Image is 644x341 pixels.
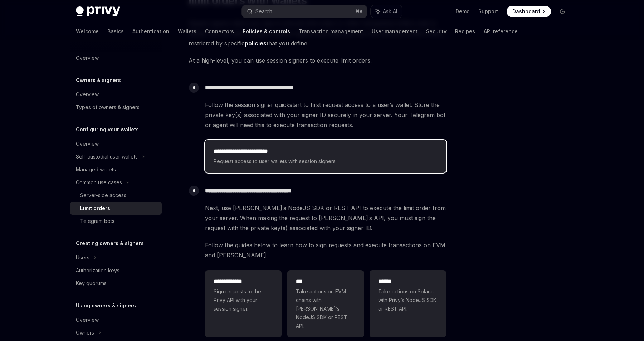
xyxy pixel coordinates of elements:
a: Limit orders [70,202,162,215]
div: Types of owners & signers [76,103,140,112]
a: ***Take actions on EVM chains with [PERSON_NAME]’s NodeJS SDK or REST API. [287,270,364,337]
a: Connectors [205,23,234,40]
a: Welcome [76,23,99,40]
h5: Creating owners & signers [76,239,144,248]
a: User management [372,23,418,40]
a: Support [478,8,498,15]
a: Managed wallets [70,163,162,176]
a: policies [245,40,267,47]
a: Dashboard [507,6,551,17]
span: Sign requests to the Privy API with your session signer. [214,287,273,313]
a: Transaction management [299,23,363,40]
div: Server-side access [80,191,126,200]
a: Authorization keys [70,264,162,277]
a: Overview [70,313,162,326]
img: dark logo [76,6,120,16]
button: Ask AI [371,5,402,18]
span: Request access to user wallets with session signers. [214,157,438,166]
button: Search...⌘K [242,5,367,18]
a: Wallets [178,23,196,40]
div: Search... [255,7,275,16]
span: Dashboard [512,8,540,15]
div: Telegram bots [80,217,114,225]
a: Overview [70,137,162,150]
h5: Using owners & signers [76,301,136,310]
div: Overview [76,90,99,99]
span: At a high-level, you can use session signers to execute limit orders. [189,55,447,65]
div: Limit orders [80,204,110,213]
a: **** **** ***Sign requests to the Privy API with your session signer. [205,270,282,337]
div: Overview [76,316,99,324]
a: Types of owners & signers [70,101,162,114]
span: ⌘ K [355,9,363,14]
div: Overview [76,54,99,62]
a: Demo [455,8,470,15]
div: Key quorums [76,279,107,288]
div: Self-custodial user wallets [76,152,138,161]
span: Ask AI [383,8,397,15]
a: Recipes [455,23,475,40]
div: Owners [76,328,94,337]
a: **** *Take actions on Solana with Privy’s NodeJS SDK or REST API. [370,270,446,337]
a: Basics [107,23,124,40]
span: Take actions on EVM chains with [PERSON_NAME]’s NodeJS SDK or REST API. [296,287,355,330]
span: Follow the session signer quickstart to first request access to a user’s wallet. Store the privat... [205,100,446,130]
a: Authentication [132,23,169,40]
div: Authorization keys [76,266,119,275]
a: Policies & controls [243,23,290,40]
div: Common use cases [76,178,122,187]
a: Overview [70,88,162,101]
a: Security [426,23,447,40]
a: Telegram bots [70,215,162,228]
button: Toggle dark mode [557,6,568,17]
div: Users [76,253,89,262]
a: Overview [70,52,162,64]
a: Server-side access [70,189,162,202]
span: Take actions on Solana with Privy’s NodeJS SDK or REST API. [378,287,438,313]
span: Next, use [PERSON_NAME]’s NodeJS SDK or REST API to execute the limit order from your server. Whe... [205,203,446,233]
div: Managed wallets [76,165,116,174]
a: Key quorums [70,277,162,290]
a: API reference [484,23,518,40]
h5: Configuring your wallets [76,125,139,134]
span: Follow the guides below to learn how to sign requests and execute transactions on EVM and [PERSON... [205,240,446,260]
h5: Owners & signers [76,76,121,84]
div: Overview [76,140,99,148]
